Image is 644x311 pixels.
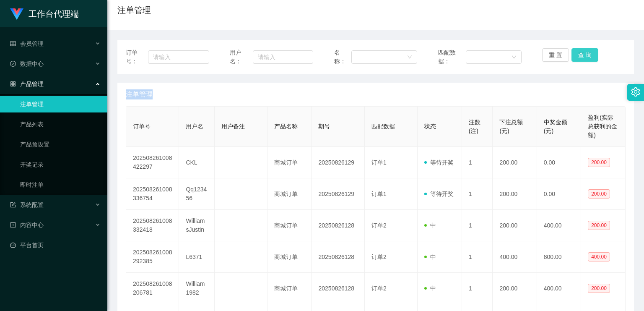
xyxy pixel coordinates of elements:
[312,241,364,273] td: 20250826128
[371,123,395,130] span: 匹配数据
[20,116,101,133] a: 产品列表
[537,273,581,304] td: 400.00
[179,178,214,210] td: Qq123456
[10,237,101,254] a: 图标: dashboard平台首页
[186,123,203,130] span: 用户名
[148,50,209,64] input: 请输入
[424,123,436,130] span: 状态
[179,273,214,304] td: William1982
[542,48,569,62] button: 重 置
[10,10,79,17] a: 工作台代理端
[179,210,214,241] td: WilliamsJustin
[126,48,148,66] span: 订单号：
[371,222,387,229] span: 订单2
[20,176,101,193] a: 即时注单
[588,252,610,261] span: 400.00
[274,123,298,130] span: 产品名称
[312,210,364,241] td: 20250826128
[126,273,179,304] td: 202508261008206781
[588,221,610,230] span: 200.00
[424,191,454,197] span: 等待开奖
[126,210,179,241] td: 202508261008332418
[537,210,581,241] td: 400.00
[462,241,493,273] td: 1
[499,119,523,134] span: 下注总额(元)
[544,119,567,134] span: 中奖金额(元)
[312,147,364,178] td: 20250826129
[133,123,151,130] span: 订单号
[10,60,44,67] span: 数据中心
[10,61,16,67] i: 图标: check-circle-o
[462,210,493,241] td: 1
[267,241,312,273] td: 商城订单
[493,147,537,178] td: 200.00
[371,159,387,166] span: 订单1
[10,81,44,87] span: 产品管理
[407,55,412,60] i: 图标: down
[126,178,179,210] td: 202508261008336754
[20,156,101,173] a: 开奖记录
[462,273,493,304] td: 1
[631,87,640,97] i: 图标: setting
[424,222,436,229] span: 中
[438,48,466,66] span: 匹配数据：
[371,191,387,197] span: 订单1
[126,241,179,273] td: 202508261008292385
[267,178,312,210] td: 商城订单
[424,285,436,292] span: 中
[424,254,436,260] span: 中
[10,222,16,228] i: 图标: profile
[312,273,364,304] td: 20250826128
[126,89,153,99] span: 注单管理
[588,114,617,139] span: 盈利(实际总获利的金额)
[10,81,16,87] i: 图标: appstore-o
[493,178,537,210] td: 200.00
[588,158,610,167] span: 200.00
[493,241,537,273] td: 400.00
[462,147,493,178] td: 1
[253,50,313,64] input: 请输入
[230,48,253,66] span: 用户名：
[10,40,44,47] span: 会员管理
[312,178,364,210] td: 20250826129
[469,119,480,134] span: 注数(注)
[571,48,598,62] button: 查 询
[318,123,330,130] span: 期号
[117,4,151,16] h1: 注单管理
[371,285,387,292] span: 订单2
[371,254,387,260] span: 订单2
[10,202,16,208] i: 图标: form
[493,273,537,304] td: 200.00
[537,147,581,178] td: 0.00
[424,159,454,166] span: 等待开奖
[588,189,610,199] span: 200.00
[10,41,16,47] i: 图标: table
[179,147,214,178] td: CKL
[493,210,537,241] td: 200.00
[334,48,352,66] span: 名称：
[126,147,179,178] td: 202508261008422297
[267,210,312,241] td: 商城订单
[537,241,581,273] td: 800.00
[462,178,493,210] td: 1
[588,284,610,293] span: 200.00
[512,55,517,60] i: 图标: down
[10,201,44,208] span: 系统配置
[10,8,23,20] img: logo.9652507e.png
[20,96,101,112] a: 注单管理
[179,241,214,273] td: L6371
[537,178,581,210] td: 0.00
[20,136,101,153] a: 产品预设置
[221,123,245,130] span: 用户备注
[267,273,312,304] td: 商城订单
[267,147,312,178] td: 商城订单
[29,0,79,27] h1: 工作台代理端
[10,222,44,228] span: 内容中心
